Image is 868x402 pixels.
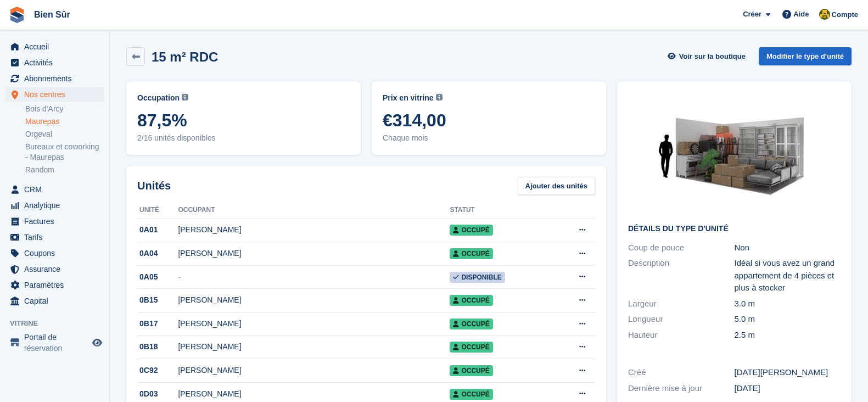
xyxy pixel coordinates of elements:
div: 0D03 [137,388,178,400]
div: Créé [628,366,735,379]
img: icon-info-grey-7440780725fd019a000dd9b08b2336e03edf1995a4989e88bcd33f0948082b44.svg [182,94,188,101]
a: Bois d'Arcy [25,104,104,114]
span: Portail de réservation [24,332,90,354]
a: Random [25,165,104,175]
div: 0A01 [137,224,178,236]
h2: Unités [137,177,171,194]
th: Unité [137,202,178,219]
span: Créer [743,9,761,20]
div: 0A04 [137,248,178,259]
div: [PERSON_NAME] [178,388,450,400]
a: menu [5,230,104,245]
div: 0C92 [137,365,178,376]
span: Tarifs [24,230,90,245]
span: Accueil [24,39,90,54]
span: 87,5% [137,110,350,130]
div: 5.0 m [735,313,841,326]
span: Paramètres [24,277,90,293]
span: Chaque mois [383,132,595,144]
span: Factures [24,214,90,229]
h2: Détails du type d'unité [628,225,841,233]
span: Occupé [450,225,492,236]
span: Voir sur la boutique [679,51,746,62]
div: Longueur [628,313,735,326]
span: Occupé [450,319,492,330]
span: Analytique [24,198,90,213]
span: Assurance [24,261,90,277]
a: menu [5,293,104,309]
a: menu [5,87,104,102]
span: €314,00 [383,110,595,130]
span: Occupé [450,389,492,400]
a: menu [5,71,104,86]
a: Boutique d'aperçu [91,336,104,349]
div: [PERSON_NAME] [178,248,450,259]
div: [PERSON_NAME] [178,318,450,330]
div: [DATE] [735,382,841,395]
div: 3.0 m [735,298,841,310]
div: Non [735,242,841,254]
a: menu [5,182,104,197]
div: Largeur [628,298,735,310]
img: icon-info-grey-7440780725fd019a000dd9b08b2336e03edf1995a4989e88bcd33f0948082b44.svg [436,94,443,101]
a: menu [5,245,104,261]
th: Occupant [178,202,450,219]
a: Ajouter des unités [518,177,595,195]
img: box-14m2.jpg [652,92,817,216]
img: stora-icon-8386f47178a22dfd0bd8f6a31ec36ba5ce8667c1dd55bd0f319d3a0aa187defe.svg [9,7,25,23]
div: Description [628,257,735,294]
a: menu [5,214,104,229]
a: menu [5,39,104,54]
a: Orgeval [25,129,104,139]
div: [PERSON_NAME] [178,294,450,306]
a: menu [5,277,104,293]
a: menu [5,332,104,354]
div: [PERSON_NAME] [178,224,450,236]
div: Idéal si vous avez un grand appartement de 4 pièces et plus à stocker [735,257,841,294]
span: Occupé [450,365,492,376]
div: 2.5 m [735,329,841,342]
span: Occupation [137,92,180,104]
span: Nos centres [24,87,90,102]
div: Hauteur [628,329,735,342]
span: 2/16 unités disponibles [137,132,350,144]
span: Occupé [450,342,492,353]
span: Disponible [450,272,505,283]
a: menu [5,198,104,213]
a: Bien Sûr [30,5,75,24]
span: Occupé [450,295,492,306]
a: Bureaux et coworking - Maurepas [25,142,104,163]
span: Activités [24,55,90,70]
a: Maurepas [25,116,104,127]
div: Dernière mise à jour [628,382,735,395]
span: Capital [24,293,90,309]
div: Coup de pouce [628,242,735,254]
img: Fatima Kelaaoui [819,9,830,20]
div: 0B15 [137,294,178,306]
span: CRM [24,182,90,197]
div: 0A05 [137,271,178,283]
span: Aide [793,9,809,20]
h2: 15 m² RDC [152,49,218,64]
a: menu [5,261,104,277]
td: - [178,265,450,289]
th: Statut [450,202,552,219]
a: Modifier le type d'unité [759,47,852,65]
div: [DATE][PERSON_NAME] [735,366,841,379]
span: Compte [832,9,858,20]
div: [PERSON_NAME] [178,365,450,376]
div: [PERSON_NAME] [178,341,450,353]
span: Coupons [24,245,90,261]
a: Voir sur la boutique [667,47,750,65]
span: Abonnements [24,71,90,86]
span: Prix en vitrine [383,92,434,104]
span: Occupé [450,248,492,259]
div: 0B17 [137,318,178,330]
a: menu [5,55,104,70]
span: Vitrine [10,318,109,329]
div: 0B18 [137,341,178,353]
